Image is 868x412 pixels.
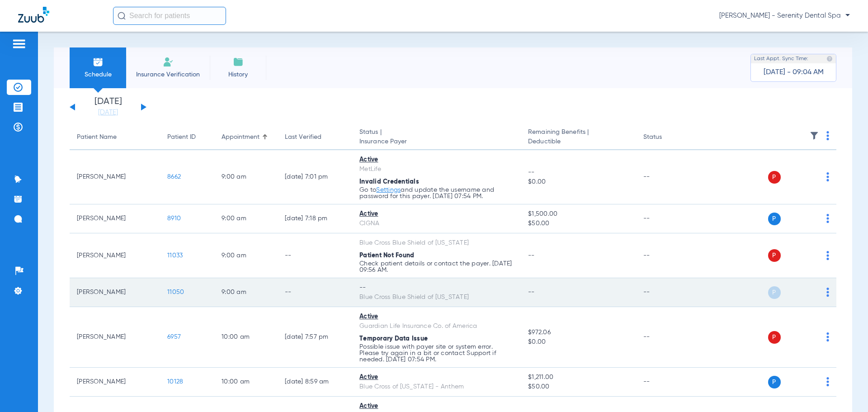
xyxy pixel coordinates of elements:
[636,233,697,278] td: --
[70,368,160,397] td: [PERSON_NAME]
[278,307,352,368] td: [DATE] 7:57 PM
[768,171,781,184] span: P
[214,278,278,307] td: 9:00 AM
[636,150,697,204] td: --
[359,209,514,219] div: Active
[359,312,514,322] div: Active
[278,278,352,307] td: --
[214,233,278,278] td: 9:00 AM
[359,344,514,363] p: Possible issue with payer site or system error. Please try again in a bit or contact Support if n...
[18,7,49,23] img: Zuub Logo
[167,133,196,142] div: Patient ID
[12,38,26,49] img: hamburger-icon
[359,402,514,411] div: Active
[528,337,628,347] span: $0.00
[636,125,697,150] th: Status
[77,133,153,142] div: Patient Name
[826,214,829,223] img: group-dot-blue.svg
[359,219,514,228] div: CIGNA
[768,249,781,262] span: P
[768,286,781,299] span: P
[81,97,135,117] li: [DATE]
[528,209,628,219] span: $1,500.00
[214,368,278,397] td: 10:00 AM
[521,125,636,150] th: Remaining Benefits |
[359,179,419,185] span: Invalid Credentials
[528,328,628,337] span: $972.06
[528,137,628,147] span: Deductible
[278,204,352,233] td: [DATE] 7:18 PM
[167,133,207,142] div: Patient ID
[359,322,514,331] div: Guardian Life Insurance Co. of America
[528,289,535,295] span: --
[167,379,183,385] span: 10128
[285,133,345,142] div: Last Verified
[359,155,514,165] div: Active
[163,57,174,67] img: Manual Insurance Verification
[826,56,833,62] img: last sync help info
[359,165,514,174] div: MetLife
[217,70,259,79] span: History
[222,133,259,142] div: Appointment
[636,204,697,233] td: --
[133,70,203,79] span: Insurance Verification
[77,133,117,142] div: Patient Name
[278,368,352,397] td: [DATE] 8:59 AM
[528,177,628,187] span: $0.00
[528,168,628,177] span: --
[359,373,514,382] div: Active
[359,336,428,342] span: Temporary Data Issue
[70,307,160,368] td: [PERSON_NAME]
[214,150,278,204] td: 9:00 AM
[214,307,278,368] td: 10:00 AM
[528,373,628,382] span: $1,211.00
[528,382,628,392] span: $50.00
[359,382,514,392] div: Blue Cross of [US_STATE] - Anthem
[376,187,401,193] a: Settings
[222,133,270,142] div: Appointment
[768,213,781,225] span: P
[233,57,244,67] img: History
[352,125,521,150] th: Status |
[826,288,829,297] img: group-dot-blue.svg
[70,204,160,233] td: [PERSON_NAME]
[214,204,278,233] td: 9:00 AM
[636,278,697,307] td: --
[167,289,184,295] span: 11050
[528,252,535,259] span: --
[70,278,160,307] td: [PERSON_NAME]
[826,251,829,260] img: group-dot-blue.svg
[826,172,829,181] img: group-dot-blue.svg
[359,238,514,248] div: Blue Cross Blue Shield of [US_STATE]
[768,331,781,344] span: P
[359,137,514,147] span: Insurance Payer
[113,7,226,25] input: Search for patients
[285,133,321,142] div: Last Verified
[826,131,829,140] img: group-dot-blue.svg
[359,293,514,302] div: Blue Cross Blue Shield of [US_STATE]
[826,332,829,341] img: group-dot-blue.svg
[764,68,824,77] span: [DATE] - 09:04 AM
[826,377,829,386] img: group-dot-blue.svg
[167,215,181,222] span: 8910
[93,57,104,67] img: Schedule
[359,283,514,293] div: --
[528,219,628,228] span: $50.00
[768,376,781,388] span: P
[754,54,808,63] span: Last Appt. Sync Time:
[70,233,160,278] td: [PERSON_NAME]
[81,108,135,117] a: [DATE]
[70,150,160,204] td: [PERSON_NAME]
[636,307,697,368] td: --
[359,252,414,259] span: Patient Not Found
[167,334,181,340] span: 6957
[278,233,352,278] td: --
[359,260,514,273] p: Check patient details or contact the payer. [DATE] 09:56 AM.
[719,11,850,20] span: [PERSON_NAME] - Serenity Dental Spa
[278,150,352,204] td: [DATE] 7:01 PM
[636,368,697,397] td: --
[167,252,183,259] span: 11033
[810,131,819,140] img: filter.svg
[359,187,514,199] p: Go to and update the username and password for this payer. [DATE] 07:54 PM.
[118,12,126,20] img: Search Icon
